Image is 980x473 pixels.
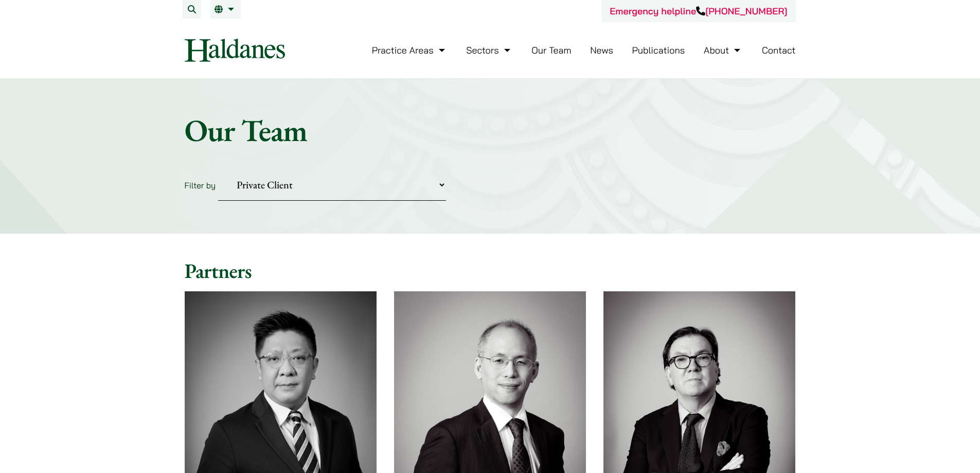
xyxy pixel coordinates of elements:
[610,5,787,17] a: Emergency helpline[PHONE_NUMBER]
[185,258,796,283] h2: Partners
[762,44,796,56] a: Contact
[531,44,571,56] a: Our Team
[372,44,448,56] a: Practice Areas
[215,5,237,13] a: EN
[185,180,216,190] label: Filter by
[185,39,285,62] img: Logo of Haldanes
[185,112,796,149] h1: Our Team
[590,44,613,56] a: News
[632,44,685,56] a: Publications
[704,44,743,56] a: About
[466,44,512,56] a: Sectors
